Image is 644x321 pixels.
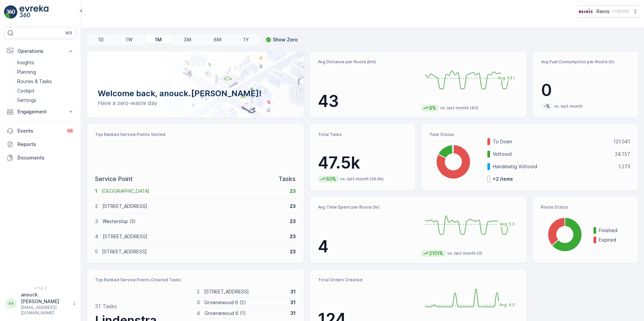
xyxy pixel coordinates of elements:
p: 47.5k [318,153,407,173]
p: 5 [95,248,98,255]
p: [STREET_ADDRESS] [102,203,285,210]
p: 31 [290,310,296,317]
p: Have a zero-waste day [98,99,293,107]
a: Events99 [4,124,77,138]
p: Service Point [95,174,133,184]
p: Top Ranked Service Points Created Tasks [95,277,296,283]
a: Reports [4,138,77,151]
p: 31 [290,299,296,306]
button: Reinis(+02:00) [578,5,639,17]
p: Top Ranked Service Points Visited [95,132,296,137]
p: 60% [325,176,337,182]
p: Settings [17,97,36,104]
button: AAanouck.[PERSON_NAME][EMAIL_ADDRESS][DOMAIN_NAME] [4,291,77,316]
p: Planning [17,69,36,75]
button: Operations [4,44,77,58]
p: Groenewoud 6 (1) [204,310,286,317]
a: Insights [14,58,77,67]
p: 23 [290,248,296,255]
p: vs. last month (29.6k) [340,176,384,182]
p: 23 [290,218,296,225]
p: Routes & Tasks [17,78,52,85]
p: 31 [290,288,296,295]
p: 1Y [243,36,249,43]
div: AA [6,298,17,309]
img: Reinis-Logo-Vrijstaand_Tekengebied-1-copy2_aBO4n7j.png [578,8,594,15]
p: 2101% [428,250,444,257]
p: 4 [197,310,200,317]
p: 0 [541,80,630,100]
p: 8% [428,105,437,111]
p: Documents [18,154,74,161]
p: Expired [599,237,630,243]
p: 1M [155,36,162,43]
p: Reinis [597,8,610,15]
p: Operations [18,48,63,55]
p: 121.041 [613,138,630,145]
p: Voltooid [493,151,611,157]
p: 23 [290,233,296,240]
p: anouck.[PERSON_NAME] [21,291,69,305]
p: vs. last month (0) [447,251,482,256]
img: logo [4,5,18,19]
span: v 1.52.3 [4,286,77,290]
p: -% [543,103,551,110]
p: Insights [17,59,34,66]
p: Groenewoud 6 (2) [204,299,286,306]
p: Tasks [279,174,296,184]
p: 1.273 [618,163,630,170]
p: Total Tasks [318,132,407,137]
p: 4 [95,233,98,240]
p: Events [18,128,62,134]
p: Avg Fuel Consumption per Route (lt) [541,59,630,65]
p: 3 [197,299,200,306]
a: Routes & Tasks [14,77,77,86]
p: + 2 items [493,176,513,182]
p: 3 [95,218,98,225]
a: Cockpit [14,86,77,96]
a: Planning [14,67,77,77]
p: [EMAIL_ADDRESS][DOMAIN_NAME] [21,305,69,316]
p: 1D [98,36,104,43]
p: ⌘B [65,30,72,36]
p: ( +02:00 ) [612,9,629,14]
p: vs. last month (40) [440,105,478,111]
p: To Doen [493,138,609,145]
p: Cockpit [17,87,35,94]
img: logo_light-DOdMpM7g.png [20,5,49,19]
p: Engagement [18,108,63,115]
p: [STREET_ADDRESS] [103,233,285,240]
p: Avg Time Spent per Route (hr) [318,205,416,210]
p: Route Status [541,205,630,210]
p: vs. last month [554,104,583,109]
p: 1W [126,36,133,43]
p: Task Status [429,132,630,137]
p: 24.157 [615,151,630,157]
button: Engagement [4,105,77,118]
p: 2 [95,203,98,210]
p: Avg Distance per Route (km) [318,59,416,65]
p: Reports [18,141,74,148]
p: 23 [290,188,296,194]
p: Welcome back, anouck.[PERSON_NAME]! [98,88,293,99]
p: 2 [197,288,200,295]
p: [STREET_ADDRESS] [204,288,286,295]
p: Westerslop (3) [102,218,285,225]
p: 99 [67,128,73,134]
p: Finished [599,227,630,234]
p: [STREET_ADDRESS] [102,248,285,255]
a: Settings [14,96,77,105]
p: 43 [318,91,416,111]
p: 31 Tasks [95,302,117,310]
p: 6M [214,36,221,43]
p: 1 [95,188,97,194]
p: Show Zero [273,36,298,43]
p: Total Orders Created [318,277,416,283]
p: 3M [184,36,191,43]
p: 23 [290,203,296,210]
p: [GEOGRAPHIC_DATA] [102,188,285,194]
p: 4 [318,237,416,257]
a: Documents [4,151,77,165]
p: Handmatig Voltooid [493,163,614,170]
